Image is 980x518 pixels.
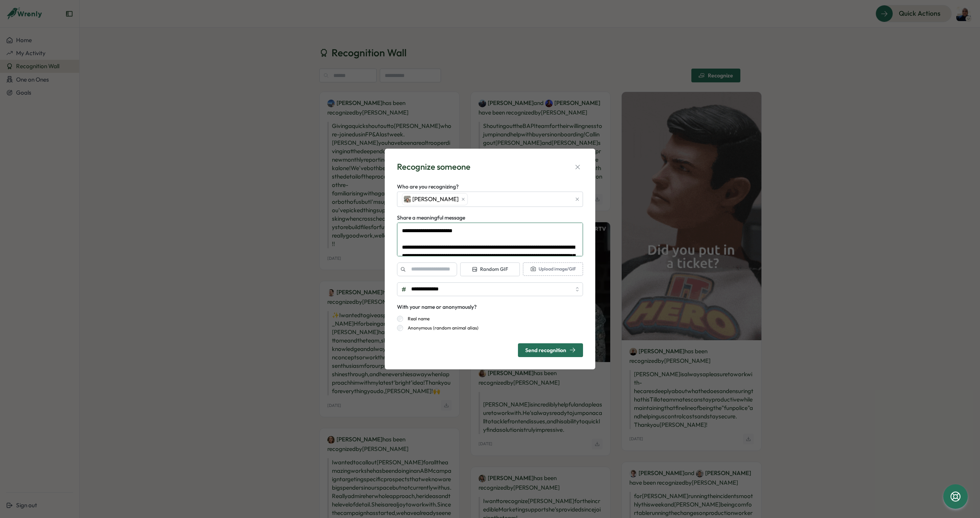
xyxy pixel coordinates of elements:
[525,347,576,353] div: Send recognition
[472,266,508,273] span: Random GIF
[403,325,479,331] label: Anonymous (random animal alias)
[404,196,411,203] img: Greg Youngman
[403,316,430,322] label: Real name
[460,262,520,276] button: Random GIF
[397,161,470,173] div: Recognize someone
[412,195,459,203] span: [PERSON_NAME]
[518,343,583,357] button: Send recognition
[397,303,477,311] div: With your name or anonymously?
[397,183,459,191] label: Who are you recognizing?
[397,214,465,222] label: Share a meaningful message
